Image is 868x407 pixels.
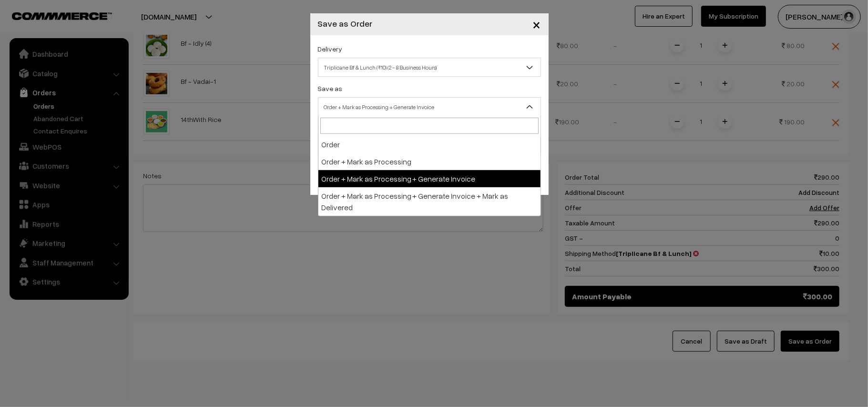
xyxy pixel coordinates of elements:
span: × [533,15,541,33]
li: Order + Mark as Processing + Generate Invoice + Mark as Delivered [318,187,541,216]
span: Order + Mark as Processing + Generate Invoice [318,97,541,116]
li: Order + Mark as Processing + Generate Invoice [318,170,541,187]
span: Order + Mark as Processing + Generate Invoice [318,99,541,115]
label: Delivery [318,44,343,54]
span: Triplicane Bf & Lunch (₹10) (2 - 8 Business Hours) [318,59,541,76]
label: Save as [318,83,343,93]
h4: Save as Order [318,17,373,30]
li: Order + Mark as Processing [318,153,541,170]
span: Triplicane Bf & Lunch (₹10) (2 - 8 Business Hours) [318,58,541,77]
button: Close [525,10,549,39]
li: Order [318,136,541,153]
